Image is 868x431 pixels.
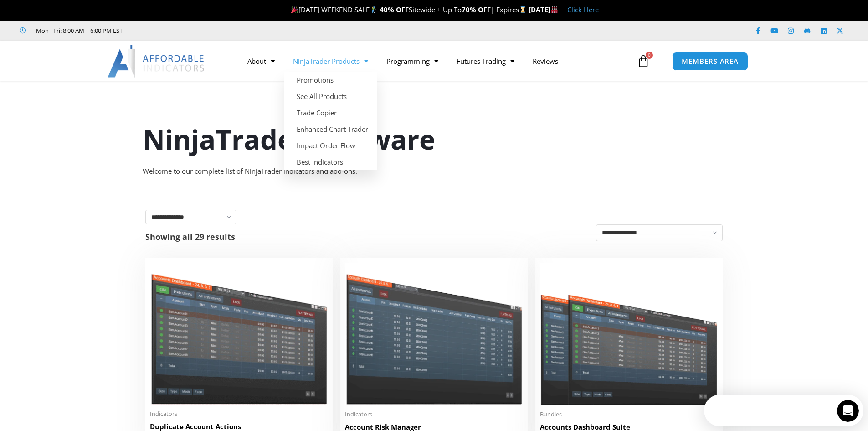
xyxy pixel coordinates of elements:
[284,88,377,104] a: See All Products
[345,263,523,405] img: Account Risk Manager
[108,45,205,78] img: LogoAI | Affordable Indicators – NinjaTrader
[289,5,528,14] span: [DATE] WEEKEND SALE Sitewide + Up To | Expires
[284,137,377,154] a: Impact Order Flow
[704,395,863,426] iframe: Intercom live chat discovery launcher
[646,52,653,59] span: 0
[284,121,377,137] a: Enhanced Chart Trader
[524,51,567,72] a: Reviews
[837,400,859,422] iframe: Intercom live chat
[596,224,723,241] select: Shop order
[529,5,558,14] strong: [DATE]
[150,410,328,418] span: Indicators
[238,51,635,72] nav: Menu
[284,72,377,88] a: Promotions
[672,52,748,71] a: MEMBERS AREA
[447,51,524,72] a: Futures Trading
[519,6,526,13] img: ⌛
[551,6,558,13] img: 🏭
[567,5,599,14] a: Click Here
[291,6,298,13] img: 🎉
[135,26,272,35] iframe: Customer reviews powered by Trustpilot
[238,51,284,72] a: About
[145,233,235,241] p: Showing all 29 results
[623,48,663,74] a: 0
[377,51,447,72] a: Programming
[284,154,377,170] a: Best Indicators
[150,263,328,405] img: Duplicate Account Actions
[284,72,377,170] ul: NinjaTrader Products
[462,5,491,14] strong: 70% OFF
[345,410,523,418] span: Indicators
[143,120,726,158] h1: NinjaTrader Software
[682,58,739,65] span: MEMBERS AREA
[34,25,123,36] span: Mon - Fri: 8:00 AM – 6:00 PM EST
[380,5,409,14] strong: 40% OFF
[284,104,377,121] a: Trade Copier
[143,165,726,178] div: Welcome to our complete list of NinjaTrader indicators and add-ons.
[284,51,377,72] a: NinjaTrader Products
[540,263,718,405] img: Accounts Dashboard Suite
[370,6,377,13] img: 🏌️‍♂️
[540,410,718,418] span: Bundles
